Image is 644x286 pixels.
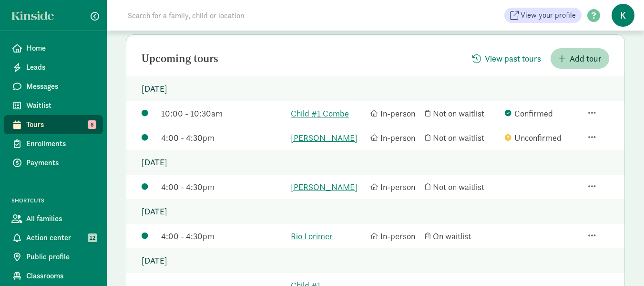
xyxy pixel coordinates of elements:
[26,138,95,149] span: Enrollments
[425,180,500,193] div: Not on waitlist
[126,150,624,175] p: [DATE]
[570,52,602,65] span: Add tour
[4,77,103,96] a: Messages
[26,213,95,224] span: All families
[370,107,420,120] div: In-person
[26,157,95,169] span: Payments
[370,230,420,243] div: In-person
[161,230,286,243] div: 4:00 - 4:30pm
[26,251,95,263] span: Public profile
[291,131,366,144] a: [PERSON_NAME]
[126,76,624,101] p: [DATE]
[142,53,218,64] h2: Upcoming tours
[26,100,95,111] span: Waitlist
[504,8,582,23] a: View your profile
[465,48,549,69] button: View past tours
[4,153,103,172] a: Payments
[370,180,420,193] div: In-person
[4,209,103,228] a: All families
[161,180,286,193] div: 4:00 - 4:30pm
[291,180,366,193] a: [PERSON_NAME]
[505,107,580,120] div: Confirmed
[505,131,580,144] div: Unconfirmed
[291,230,366,243] a: Rio Lorimer
[612,4,634,27] span: K
[26,119,95,130] span: Tours
[26,270,95,282] span: Classrooms
[551,48,609,69] button: Add tour
[291,107,366,120] a: Child #1 Combe
[161,131,286,144] div: 4:00 - 4:30pm
[161,107,286,120] div: 10:00 - 10:30am
[122,6,389,25] input: Search for a family, child or location
[126,199,624,224] p: [DATE]
[26,81,95,92] span: Messages
[4,115,103,134] a: Tours 8
[596,240,644,286] iframe: Chat Widget
[26,42,95,54] span: Home
[4,134,103,153] a: Enrollments
[485,52,541,65] span: View past tours
[425,107,500,120] div: Not on waitlist
[4,247,103,266] a: Public profile
[521,10,576,21] span: View your profile
[26,62,95,73] span: Leads
[4,58,103,77] a: Leads
[88,233,97,242] span: 12
[370,131,420,144] div: In-person
[126,248,624,273] p: [DATE]
[26,232,95,244] span: Action center
[425,131,500,144] div: Not on waitlist
[4,96,103,115] a: Waitlist
[4,39,103,58] a: Home
[4,228,103,247] a: Action center 12
[425,230,500,243] div: On waitlist
[4,266,103,286] a: Classrooms
[465,53,549,64] a: View past tours
[88,120,96,129] span: 8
